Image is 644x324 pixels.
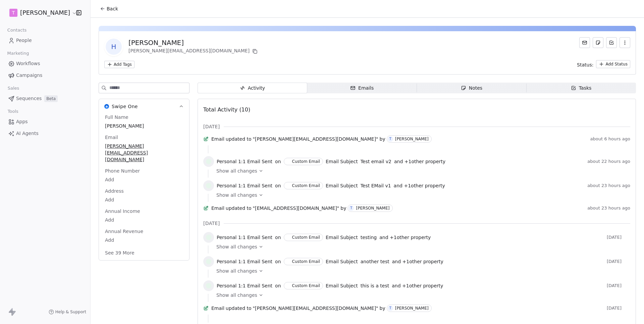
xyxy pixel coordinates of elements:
span: and + 1 other property [394,158,445,165]
span: and + 1 other property [392,258,443,265]
span: Personal 1:1 Email Sent [217,182,272,189]
span: another test [361,258,389,265]
span: about 6 hours ago [590,136,630,142]
div: [PERSON_NAME] [395,137,429,141]
span: Add [105,196,183,203]
span: Swipe One [112,103,138,110]
a: SequencesBeta [5,93,85,104]
div: Swipe OneSwipe One [99,114,189,260]
span: Workflows [16,60,40,67]
span: Campaigns [16,72,42,79]
span: Email Subject [326,258,358,265]
span: updated to [226,305,252,312]
div: Emails [350,85,374,92]
span: updated to [226,205,252,212]
div: Custom Email [292,159,320,164]
span: Contacts [4,25,30,35]
span: on [275,234,281,241]
span: "[PERSON_NAME][EMAIL_ADDRESS][DOMAIN_NAME]" [253,305,378,312]
span: [DATE] [607,259,630,264]
div: Custom Email [292,183,320,188]
span: Status: [577,61,593,68]
span: Annual Revenue [104,228,145,235]
span: and + 1 other property [379,234,431,241]
span: [PERSON_NAME][EMAIL_ADDRESS][DOMAIN_NAME] [105,143,183,163]
img: Swipe One [104,104,109,109]
button: Add Tags [104,61,135,68]
span: T [12,9,15,16]
button: Swipe OneSwipe One [99,99,189,114]
span: Show all changes [216,243,257,250]
button: T[PERSON_NAME] [8,7,71,18]
div: Notes [461,85,482,92]
a: Apps [5,116,85,127]
span: Sequences [16,95,42,102]
span: Help & Support [55,309,86,315]
span: on [275,258,281,265]
img: C [285,235,290,240]
div: Custom Email [292,235,320,240]
span: testing [361,234,377,241]
img: C [285,183,290,188]
div: T [389,306,391,311]
a: Show all changes [216,168,626,174]
span: [PERSON_NAME] [20,8,70,17]
span: Add [105,217,183,223]
a: People [5,35,85,46]
a: Help & Support [49,309,86,315]
span: Address [104,188,125,194]
span: [DATE] [607,306,630,311]
span: Personal 1:1 Email Sent [217,158,272,165]
span: Beta [44,95,58,102]
span: and + 1 other property [394,182,445,189]
span: Add [105,237,183,243]
span: on [275,158,281,165]
span: Show all changes [216,192,257,198]
div: Tasks [571,85,592,92]
span: People [16,37,32,44]
span: [DATE] [203,123,220,130]
span: Email Subject [326,234,358,241]
span: Show all changes [216,292,257,298]
span: AI Agents [16,130,39,137]
span: Apps [16,118,28,125]
span: Test email v2 [361,158,391,165]
span: by [340,205,346,212]
span: and + 1 other property [392,282,443,289]
span: Email [104,134,119,141]
span: about 23 hours ago [587,205,630,211]
span: Personal 1:1 Email Sent [217,258,272,265]
span: [PERSON_NAME] [105,123,183,129]
button: See 39 More [101,247,139,259]
div: [PERSON_NAME] [395,306,429,311]
span: Show all changes [216,168,257,174]
span: H [106,39,122,55]
div: Custom Email [292,283,320,288]
button: Back [96,3,122,15]
span: by [380,136,385,142]
span: Back [107,5,118,12]
img: C [285,159,290,164]
span: Tools [5,106,21,117]
a: Campaigns [5,70,85,81]
span: Email Subject [326,282,358,289]
span: Show all changes [216,268,257,274]
span: Email Subject [326,182,358,189]
span: Email [211,136,224,142]
span: Full Name [104,114,130,121]
div: Custom Email [292,259,320,264]
div: [PERSON_NAME] [356,206,389,211]
span: "[PERSON_NAME][EMAIL_ADDRESS][DOMAIN_NAME]" [253,136,378,142]
img: C [285,259,290,264]
span: Email Subject [326,158,358,165]
span: [DATE] [607,235,630,240]
span: on [275,282,281,289]
a: Show all changes [216,292,626,298]
span: about 22 hours ago [587,159,630,164]
a: Show all changes [216,192,626,198]
a: AI Agents [5,128,85,139]
img: C [285,283,290,288]
span: [DATE] [203,220,220,227]
span: about 23 hours ago [587,183,630,188]
span: Personal 1:1 Email Sent [217,282,272,289]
